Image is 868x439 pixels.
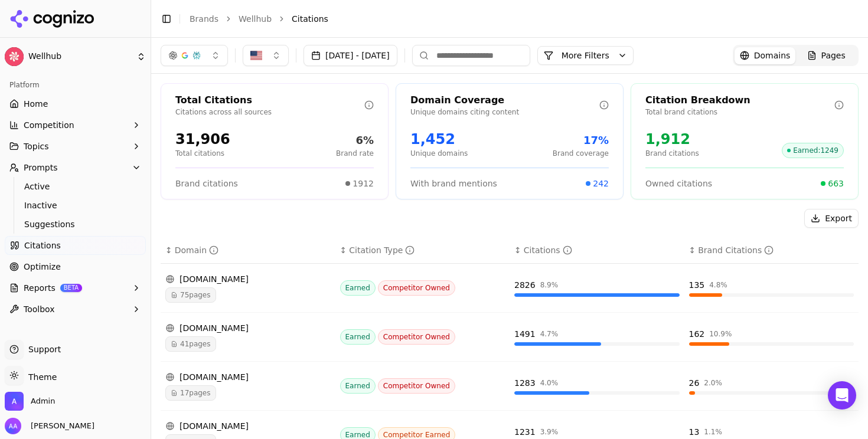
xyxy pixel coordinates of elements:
span: Active [24,181,127,192]
a: Home [5,94,146,113]
div: Domain Coverage [410,93,599,107]
div: 4.8 % [709,280,727,290]
a: Citations [5,236,146,255]
span: Competition [24,119,74,131]
div: Platform [5,76,146,94]
p: Total brand citations [645,107,834,117]
span: 1912 [353,178,374,189]
div: 4.0 % [540,378,559,388]
span: Citations [292,13,328,25]
p: Citations across all sources [175,107,364,117]
span: Toolbox [24,303,55,315]
div: 4.7 % [540,329,559,339]
div: 162 [689,328,705,340]
span: Pages [821,50,846,61]
div: 1,912 [645,130,699,149]
div: 1231 [514,426,536,438]
a: Brands [190,14,218,24]
div: 26 [689,377,700,389]
a: Optimize [5,257,146,276]
span: Support [24,343,61,355]
div: ↕Citations [514,244,680,256]
th: brandCitationCount [684,237,859,264]
div: 1491 [514,328,536,340]
span: Earned : 1249 [782,143,844,158]
button: [DATE] - [DATE] [304,45,397,66]
div: ↕Domain [165,244,331,256]
p: Brand citations [645,149,699,158]
span: 75 pages [165,287,216,303]
div: Citations [524,244,572,256]
span: Earned [340,280,376,296]
p: Total citations [175,149,230,158]
div: 2.0 % [704,378,722,388]
div: 2826 [514,279,536,291]
button: More Filters [537,46,634,65]
a: Inactive [19,197,132,214]
span: Suggestions [24,218,127,230]
span: Prompts [24,162,58,173]
span: Competitor Owned [378,329,455,345]
button: Topics [5,137,146,156]
span: Inactive [24,199,127,211]
div: 135 [689,279,705,291]
span: BETA [60,284,82,292]
p: Brand rate [336,149,374,158]
span: 242 [593,178,609,189]
th: domain [161,237,335,264]
div: [DOMAIN_NAME] [165,273,331,285]
th: totalCitationCount [510,237,684,264]
span: Earned [340,329,376,345]
div: Brand Citations [698,244,774,256]
span: Reports [24,282,56,294]
span: Wellhub [28,51,132,62]
span: Home [24,98,48,110]
a: Wellhub [239,13,272,25]
img: Wellhub [5,47,24,66]
button: ReportsBETA [5,279,146,297]
button: Prompts [5,158,146,177]
p: Unique domains [410,149,468,158]
span: Brand citations [175,178,238,189]
button: Open organization switcher [5,392,55,411]
div: ↕Citation Type [340,244,505,256]
span: 663 [828,178,844,189]
span: 17 pages [165,385,216,401]
div: ↕Brand Citations [689,244,854,256]
button: Open user button [5,418,94,434]
div: [DOMAIN_NAME] [165,322,331,334]
div: Open Intercom Messenger [828,381,856,409]
div: 6% [336,132,374,149]
span: [PERSON_NAME] [26,421,94,431]
div: 1283 [514,377,536,389]
p: Unique domains citing content [410,107,599,117]
div: 1.1 % [704,427,722,437]
span: 41 pages [165,336,216,352]
span: Domains [754,50,791,61]
div: 13 [689,426,700,438]
div: 17% [553,132,609,149]
img: Alp Aysan [5,418,21,434]
a: Active [19,178,132,195]
a: Suggestions [19,216,132,232]
div: 10.9 % [709,329,732,339]
span: Optimize [24,261,61,273]
div: 31,906 [175,130,230,149]
span: Competitor Owned [378,280,455,296]
button: Export [804,209,859,228]
th: citationTypes [335,237,510,264]
div: Citation Type [349,244,415,256]
span: Admin [31,396,55,407]
span: Citations [24,240,61,251]
nav: breadcrumb [190,13,835,25]
img: United States [250,50,262,61]
span: With brand mentions [410,178,497,189]
p: Brand coverage [553,149,609,158]
span: Owned citations [645,178,712,189]
div: [DOMAIN_NAME] [165,371,331,383]
div: 3.9 % [540,427,559,437]
span: Theme [24,372,57,382]
div: 1,452 [410,130,468,149]
div: Domain [175,244,218,256]
div: [DOMAIN_NAME] [165,420,331,432]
